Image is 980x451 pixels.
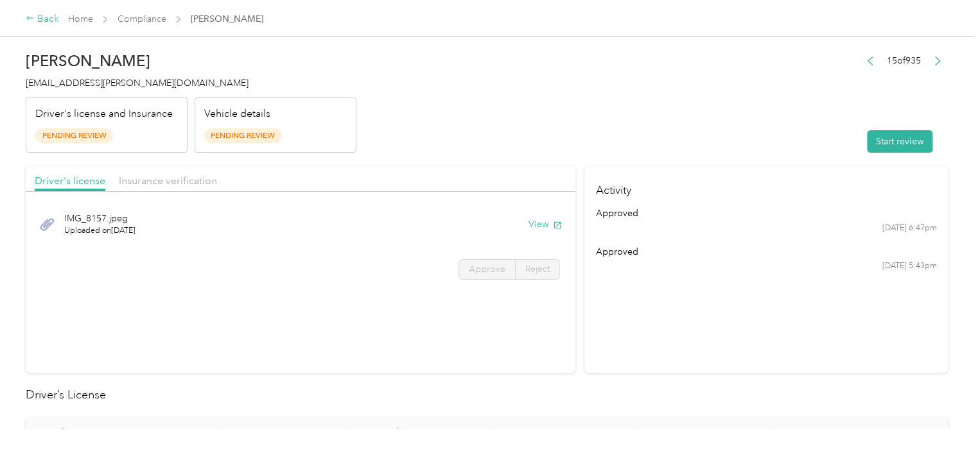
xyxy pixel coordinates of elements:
[204,128,282,143] span: Pending Review
[637,417,774,449] th: Decision
[26,78,249,89] span: [EMAIL_ADDRESS][PERSON_NAME][DOMAIN_NAME]
[529,217,562,231] button: View
[64,225,136,237] span: Uploaded on [DATE]
[35,106,173,122] p: Driver's license and Insurance
[35,128,113,143] span: Pending Review
[882,260,937,272] time: [DATE] 5:43pm
[596,207,937,220] div: approved
[218,417,349,449] th: Program Requirements
[191,12,263,26] span: [PERSON_NAME]
[887,54,921,67] span: 15 of 935
[774,417,948,449] th: Rejection reason
[584,166,948,207] h4: Activity
[35,174,105,187] span: Driver's license
[26,52,356,70] h2: [PERSON_NAME]
[867,130,932,153] button: Start review
[26,417,218,449] th: Compliance requirements
[349,417,493,449] th: Driver submission
[119,174,217,187] span: Insurance verification
[908,379,980,451] iframe: Everlance-gr Chat Button Frame
[469,264,505,275] span: Approve
[525,264,550,275] span: Reject
[882,223,937,234] time: [DATE] 6:47pm
[596,245,937,259] div: approved
[204,106,270,122] p: Vehicle details
[26,386,948,404] h2: Driver’s License
[68,13,93,24] a: Home
[64,212,136,225] span: IMG_8157.jpeg
[493,417,637,449] th: Reviewer input
[118,13,166,24] a: Compliance
[26,12,59,27] div: Back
